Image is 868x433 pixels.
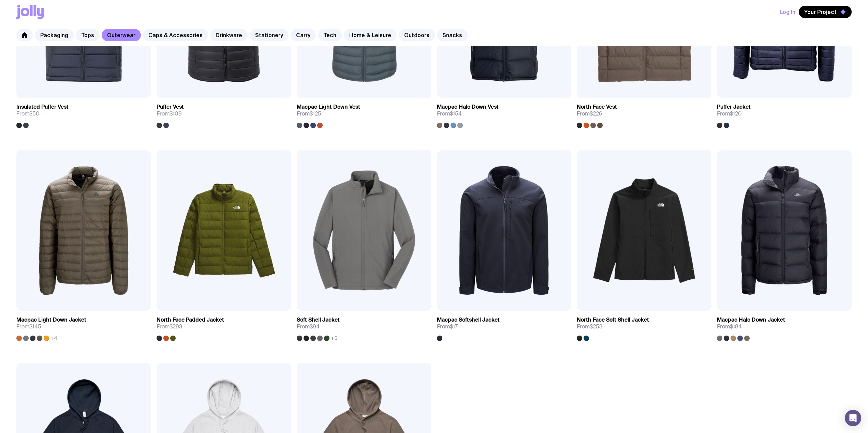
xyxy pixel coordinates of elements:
[717,311,852,341] a: Macpac Halo Down JacketFrom$184
[577,98,711,128] a: North Face VestFrom$226
[35,29,74,41] a: Packaging
[577,316,649,323] h3: North Face Soft Shell Jacket
[157,104,184,110] h3: Puffer Vest
[16,311,151,341] a: Macpac Light Down JacketFrom$145+4
[250,29,289,41] a: Stationery
[318,29,342,41] a: Tech
[310,323,320,330] span: $94
[16,104,69,110] h3: Insulated Puffer Vest
[157,323,182,330] span: From
[590,323,602,330] span: $253
[437,323,460,330] span: From
[437,311,572,341] a: Macpac Softshell JacketFrom$171
[170,110,182,117] span: $109
[730,323,742,330] span: $184
[297,98,431,128] a: Macpac Light Down VestFrom$125
[297,110,321,117] span: From
[297,311,431,341] a: Soft Shell JacketFrom$94+6
[50,336,57,341] span: +4
[16,316,86,323] h3: Macpac Light Down Jacket
[399,29,435,41] a: Outdoors
[297,323,320,330] span: From
[143,29,208,41] a: Caps & Accessories
[297,104,360,110] h3: Macpac Light Down Vest
[717,98,852,128] a: Puffer JacketFrom$120
[730,110,742,117] span: $120
[577,110,602,117] span: From
[450,110,462,117] span: $154
[717,104,751,110] h3: Puffer Jacket
[157,316,224,323] h3: North Face Padded Jacket
[780,6,795,18] button: Log In
[310,110,321,117] span: $125
[590,110,602,117] span: $226
[157,98,291,128] a: Puffer VestFrom$109
[437,104,499,110] h3: Macpac Halo Down Vest
[804,9,837,15] span: Your Project
[799,6,852,18] button: Your Project
[845,410,861,426] div: Open Intercom Messenger
[16,110,40,117] span: From
[16,98,151,128] a: Insulated Puffer VestFrom$50
[102,29,141,41] a: Outerwear
[717,316,785,323] h3: Macpac Halo Down Jacket
[437,316,500,323] h3: Macpac Softshell Jacket
[437,29,468,41] a: Snacks
[170,323,182,330] span: $293
[29,110,40,117] span: $50
[344,29,397,41] a: Home & Leisure
[437,110,462,117] span: From
[291,29,316,41] a: Carry
[76,29,100,41] a: Tops
[29,323,41,330] span: $145
[717,110,742,117] span: From
[450,323,460,330] span: $171
[16,323,41,330] span: From
[577,104,617,110] h3: North Face Vest
[210,29,248,41] a: Drinkware
[157,311,291,341] a: North Face Padded JacketFrom$293
[437,98,572,128] a: Macpac Halo Down VestFrom$154
[331,336,337,341] span: +6
[717,323,742,330] span: From
[577,311,711,341] a: North Face Soft Shell JacketFrom$253
[157,110,182,117] span: From
[297,316,340,323] h3: Soft Shell Jacket
[577,323,602,330] span: From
